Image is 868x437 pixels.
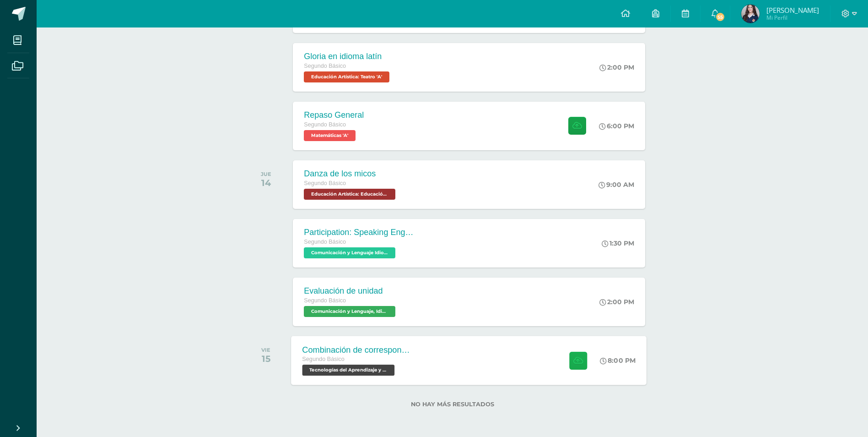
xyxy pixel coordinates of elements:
[304,228,414,237] div: Participation: Speaking English
[600,356,636,365] div: 8:00 PM
[304,286,398,296] div: Evaluación de unidad
[304,189,395,200] span: Educación Artística: Educación Musical 'A'
[599,63,634,71] div: 2:00 PM
[261,347,270,353] div: VIE
[304,306,395,317] span: Comunicación y Lenguaje, Idioma Español 'A'
[599,298,634,306] div: 2:00 PM
[598,180,634,189] div: 9:00 AM
[304,180,346,186] span: Segundo Básico
[261,171,271,177] div: JUE
[304,121,346,128] span: Segundo Básico
[302,345,413,355] div: Combinación de correspondencia
[304,130,356,141] span: Matemáticas 'A'
[304,169,398,179] div: Danza de los micos
[302,365,395,376] span: Tecnologías del Aprendizaje y la Comunicación 'A'
[766,14,819,22] span: Mi Perfil
[245,401,659,408] label: No hay más resultados
[304,297,346,304] span: Segundo Básico
[304,71,389,82] span: Educación Artística: Teatro 'A'
[304,110,364,120] div: Repaso General
[304,63,346,69] span: Segundo Básico
[599,122,634,130] div: 6:00 PM
[304,247,395,258] span: Comunicación y Lenguaje Idioma Extranjero Inglés 'A'
[602,239,634,247] div: 1:30 PM
[261,353,270,364] div: 15
[766,5,819,15] span: [PERSON_NAME]
[261,177,271,188] div: 14
[304,52,392,61] div: Gloria en idioma latín
[304,239,346,245] span: Segundo Básico
[741,5,760,23] img: ba693b654fb6c6d4f7901d9d0973878a.png
[302,356,345,362] span: Segundo Básico
[715,12,725,22] span: 55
